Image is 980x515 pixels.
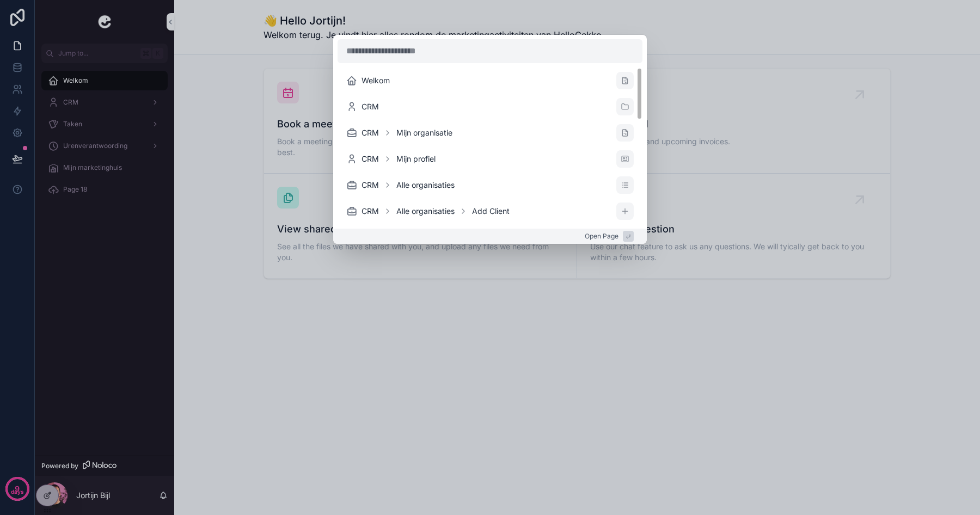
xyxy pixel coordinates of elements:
[362,154,379,164] span: CRM
[362,206,379,217] span: CRM
[585,232,618,241] span: Open Page
[472,206,510,217] span: Add Client
[362,101,379,112] span: CRM
[338,68,642,224] div: scrollable content
[396,127,452,138] span: Mijn organisatie
[362,180,379,191] span: CRM
[396,154,436,164] span: Mijn profiel
[362,127,379,138] span: CRM
[396,206,455,217] span: Alle organisaties
[396,180,455,191] span: Alle organisaties
[362,75,390,86] span: Welkom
